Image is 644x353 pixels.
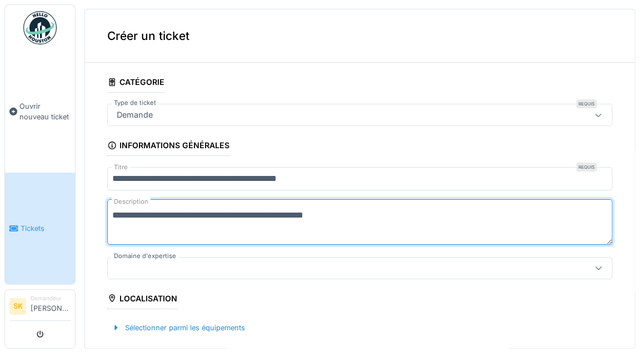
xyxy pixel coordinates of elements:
div: Requis [576,163,597,172]
div: Demande [112,109,157,121]
div: Sélectionner parmi les équipements [107,320,249,335]
span: Tickets [21,223,71,234]
div: Informations générales [107,137,229,156]
a: SK Demandeur[PERSON_NAME] [9,294,71,321]
a: Ouvrir nouveau ticket [5,51,75,173]
div: Requis [576,99,597,108]
label: Type de ticket [112,98,158,108]
div: Localisation [107,290,177,309]
li: SK [9,298,26,315]
label: Domaine d'expertise [112,251,178,261]
a: Tickets [5,173,75,284]
label: Titre [112,163,130,172]
label: Description [112,195,151,209]
div: Catégorie [107,74,164,93]
span: Ouvrir nouveau ticket [19,101,71,122]
div: Créer un ticket [85,9,635,63]
div: Demandeur [31,294,71,302]
li: [PERSON_NAME] [31,294,71,318]
img: Badge_color-CXgf-gQk.svg [23,11,57,44]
